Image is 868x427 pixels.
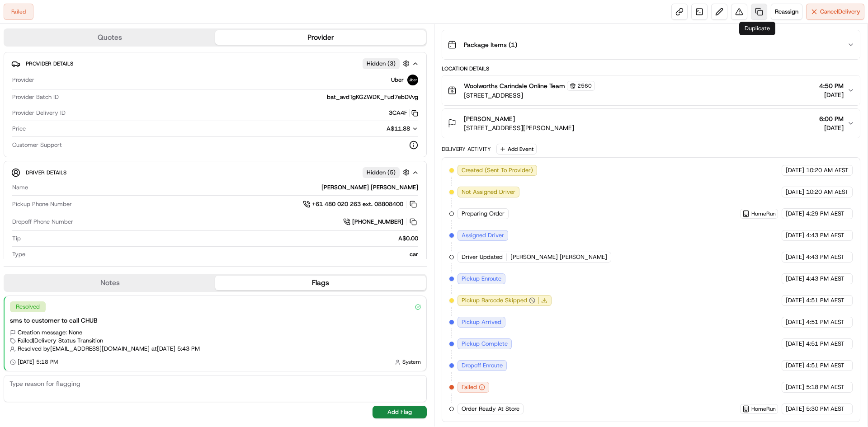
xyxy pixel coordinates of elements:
span: Uber [391,76,404,84]
span: Reassign [775,8,798,16]
span: Customer Support [12,141,62,149]
span: 4:43 PM AEST [806,253,844,261]
span: Driver Details [26,169,66,176]
span: [DATE] [786,275,804,283]
span: Dropoff Enroute [462,361,503,370]
span: HomeRun [751,210,776,217]
span: Assigned Driver [462,231,504,239]
button: [PERSON_NAME][STREET_ADDRESS][PERSON_NAME]6:00 PM[DATE] [442,109,860,138]
button: Hidden (3) [363,58,412,69]
span: [DATE] [786,361,804,370]
span: 4:51 PM AEST [806,296,844,305]
button: Add Event [496,144,537,155]
span: [PHONE_NUMBER] [352,218,403,226]
span: Woolworths Carindale Online Team [464,81,565,90]
span: Pickup Enroute [462,275,501,283]
span: Created (Sent To Provider) [462,166,533,174]
span: [DATE] [786,210,804,218]
span: [DATE] [786,231,804,239]
span: [DATE] [819,123,844,132]
div: Delivery Activity [442,145,491,153]
span: 4:51 PM AEST [806,318,844,326]
button: Add Flag [373,406,427,418]
button: Driver DetailsHidden (5) [11,165,419,180]
span: Provider [12,76,34,84]
span: 4:50 PM [819,81,844,90]
span: [DATE] [786,318,804,326]
span: Dropoff Phone Number [12,218,73,226]
div: A$0.00 [24,235,418,243]
button: Pickup Barcode Skipped [462,296,535,305]
div: Location Details [442,65,860,72]
span: Preparing Order [462,210,505,218]
span: [PERSON_NAME] [PERSON_NAME] [510,253,607,261]
span: 6:00 PM [819,114,844,123]
span: 4:51 PM AEST [806,361,844,370]
span: Failed | Delivery Status Transition [18,337,103,345]
div: Duplicate [739,22,775,35]
span: Driver Updated [462,253,503,261]
button: Notes [5,276,215,290]
button: Hidden (5) [363,167,412,178]
span: Tip [12,235,21,243]
span: Pickup Complete [462,340,508,348]
div: Resolved [10,301,46,312]
img: uber-new-logo.jpeg [407,75,418,85]
a: +61 480 020 263 ext. 08808400 [303,199,418,209]
span: at [DATE] 5:43 PM [151,345,200,353]
span: HomeRun [751,405,776,413]
span: Hidden ( 3 ) [367,60,396,68]
div: [PERSON_NAME] [PERSON_NAME] [32,183,418,192]
span: [PERSON_NAME] [464,114,515,123]
span: Provider Delivery ID [12,109,66,117]
button: A$11.88 [339,125,418,133]
span: bat_avdTgKGZWDK_Fud7ebDVvg [327,93,418,101]
span: [STREET_ADDRESS][PERSON_NAME] [464,123,574,132]
span: 10:20 AM AEST [806,166,849,174]
span: 5:18 PM AEST [806,383,844,391]
span: [DATE] [786,340,804,348]
span: 10:20 AM AEST [806,188,849,196]
span: [DATE] [786,166,804,174]
span: Not Assigned Driver [462,188,515,196]
span: Price [12,125,26,133]
button: Provider DetailsHidden (3) [11,56,419,71]
span: Pickup Arrived [462,318,501,326]
span: Pickup Phone Number [12,200,72,208]
span: [STREET_ADDRESS] [464,91,595,100]
span: Resolved by [EMAIL_ADDRESS][DOMAIN_NAME] [18,345,150,353]
span: 4:43 PM AEST [806,275,844,283]
span: Creation message: None [18,328,82,337]
span: Pickup Barcode Skipped [462,296,527,305]
span: Package Items ( 1 ) [464,40,517,49]
button: Reassign [771,4,802,20]
span: [DATE] [786,383,804,391]
span: Order Ready At Store [462,405,519,413]
span: A$11.88 [387,125,410,132]
div: sms to customer to call CHUB [10,316,421,325]
span: [DATE] [786,188,804,196]
span: 4:43 PM AEST [806,231,844,239]
span: [DATE] [786,296,804,305]
span: Provider Details [26,60,73,67]
span: 2560 [577,82,592,89]
button: Provider [215,30,426,45]
span: Failed [462,383,477,391]
span: +61 480 020 263 ext. 08808400 [312,200,403,208]
span: Name [12,183,28,192]
span: 4:51 PM AEST [806,340,844,348]
span: [DATE] [786,405,804,413]
span: 5:30 PM AEST [806,405,844,413]
span: [DATE] 5:18 PM [18,358,58,366]
span: [DATE] [786,253,804,261]
span: Provider Batch ID [12,93,59,101]
span: Type [12,250,25,258]
span: 4:29 PM AEST [806,210,844,218]
span: System [402,358,421,366]
a: [PHONE_NUMBER] [343,217,418,227]
span: Cancel Delivery [820,8,860,16]
button: CancelDelivery [806,4,864,20]
span: Hidden ( 5 ) [367,169,396,177]
span: [DATE] [819,90,844,99]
